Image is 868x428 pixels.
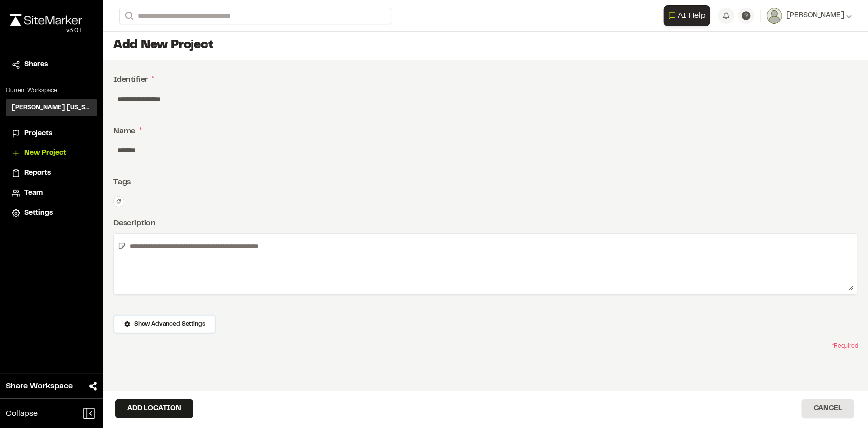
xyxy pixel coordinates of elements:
span: New Project [24,148,66,159]
a: Projects [12,128,92,139]
span: Settings [24,208,53,219]
button: [PERSON_NAME] [767,8,852,24]
button: Cancel [802,399,854,418]
a: Shares [12,59,92,70]
p: Current Workspace [6,86,97,95]
h3: [PERSON_NAME] [US_STATE] [12,103,92,112]
span: Share Workspace [6,380,73,392]
span: Projects [24,128,52,139]
span: Collapse [6,408,38,420]
span: * Required [832,342,858,351]
button: Edit Tags [113,196,124,207]
h1: Add New Project [113,38,858,54]
div: Tags [113,176,858,188]
div: Description [113,217,858,229]
a: Team [12,188,92,199]
div: Identifier [113,74,858,86]
div: Oh geez...please don't... [10,26,82,35]
a: Reports [12,168,92,179]
button: Open AI Assistant [664,5,710,26]
span: Team [24,188,43,199]
span: Reports [24,168,51,179]
a: New Project [12,148,92,159]
span: Shares [24,59,48,70]
img: rebrand.png [10,14,82,26]
button: Add Location [115,399,193,418]
img: User [767,8,782,24]
span: AI Help [678,10,706,22]
div: Name [113,125,858,137]
button: Search [119,8,137,24]
div: Open AI Assistant [664,5,714,26]
button: Show Advanced Settings [113,315,216,334]
span: Show Advanced Settings [134,320,205,329]
span: [PERSON_NAME] [786,10,844,21]
a: Settings [12,208,92,219]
